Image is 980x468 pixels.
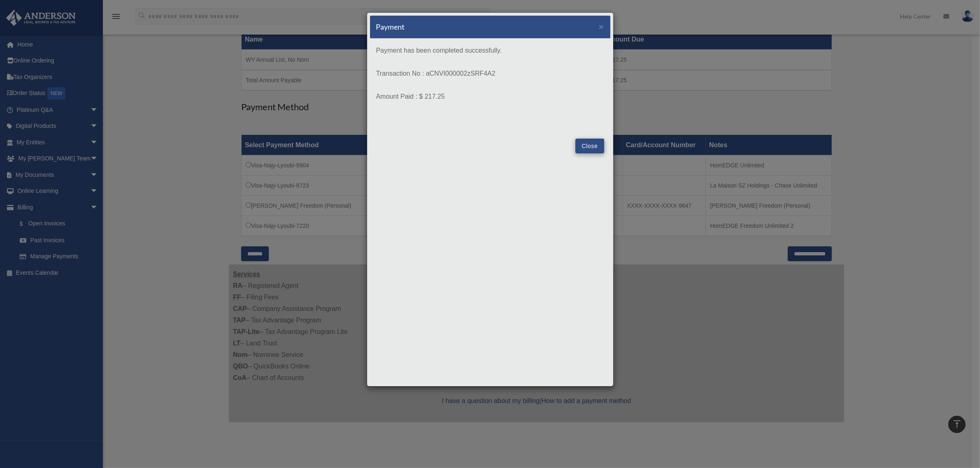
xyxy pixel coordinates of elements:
[376,45,604,56] p: Payment has been completed successfully.
[599,22,604,31] span: ×
[575,139,604,153] button: Close
[376,91,604,102] p: Amount Paid : $ 217.25
[599,22,604,31] button: Close
[376,22,405,32] h5: Payment
[376,68,604,79] p: Transaction No : aCNVI000002zSRF4A2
